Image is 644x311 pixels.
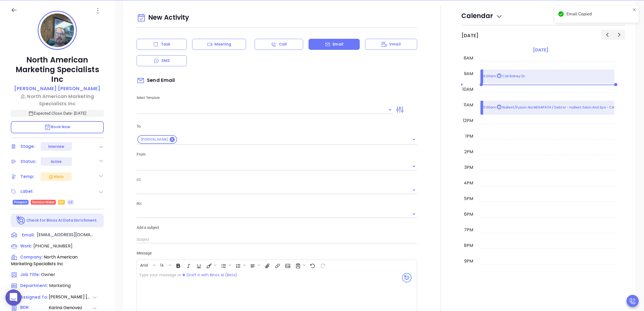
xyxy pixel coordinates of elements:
[11,93,104,107] a: North American Marketing Specialists Inc
[307,260,317,270] span: Undo
[566,11,631,17] div: Email Copied
[40,13,74,47] img: profile-user
[26,218,97,223] p: Check for Binox AI Data Enrichment
[187,272,237,278] span: Draft it with Binox AI (Beta)
[262,260,272,270] span: Insert Files
[20,254,43,260] span: Company:
[410,186,418,194] button: Open
[20,158,36,166] div: Status:
[461,33,479,39] h2: [DATE]
[218,260,232,270] span: Insert Unordered List
[157,260,168,270] button: 14
[463,149,474,155] div: 2pm
[463,180,474,186] div: 4pm
[461,86,474,93] div: 10am
[137,260,152,270] button: Arial
[204,260,218,270] span: Fill color or set the text color
[410,136,418,143] button: Open
[161,58,170,64] p: SMS
[32,199,54,205] span: Decision Maker
[461,11,503,20] span: Calendar
[20,294,48,300] span: Assigned To:
[193,260,203,270] span: Underline
[11,55,104,84] p: North American Marketing Specialists Inc
[157,260,172,270] span: Font size
[463,164,474,171] div: 3pm
[463,195,474,202] div: 5pm
[137,177,417,183] p: CC
[37,232,94,238] span: [EMAIL_ADDRESS][DOMAIN_NAME]
[483,74,525,79] p: 9:00am Call Kidney Dr
[233,260,247,270] span: Insert Ordered List
[137,151,417,157] p: From
[22,232,34,239] span: Email:
[51,157,62,166] div: Active
[282,260,292,270] span: Insert Image
[173,260,183,270] span: Bold
[464,133,474,139] div: 1pm
[613,30,625,40] button: Next day
[279,41,287,47] p: Call
[11,110,104,117] p: Expected Close Date: [DATE]
[59,199,64,205] span: NY
[247,260,261,270] span: Align
[293,260,307,270] span: Surveys
[137,225,417,230] p: Add a subject
[137,135,177,144] div: [PERSON_NAME]
[20,283,48,288] span: Department:
[138,137,171,142] span: [PERSON_NAME]
[11,254,78,267] span: North American Marketing Specialists Inc
[20,187,33,195] div: Label:
[137,236,417,244] input: Subject
[137,74,175,87] span: Send Email
[463,102,474,108] div: 11am
[48,173,64,180] div: Warm
[317,260,327,270] span: Redo
[44,124,71,130] span: Book Now
[33,243,72,249] span: [PHONE_NUMBER]
[49,294,92,300] span: [PERSON_NAME] [PERSON_NAME]
[272,260,282,270] span: Insert link
[463,227,474,233] div: 7pm
[14,85,100,93] a: [PERSON_NAME] [PERSON_NAME]
[157,263,167,266] span: 14
[333,41,343,47] p: Email
[137,201,417,207] p: Bcc
[389,41,401,47] p: Vmail
[463,258,474,264] div: 9pm
[601,30,613,40] button: Previous day
[386,106,394,114] button: Open
[49,282,71,289] span: Marketing
[48,142,64,151] div: Interview
[463,55,474,61] div: 8am
[410,210,418,218] button: Open
[137,123,417,129] p: To
[20,243,32,249] span: Work:
[20,142,35,151] div: Stage:
[137,11,417,25] div: New Activity
[14,85,100,92] p: [PERSON_NAME] [PERSON_NAME]
[463,71,474,77] div: 9am
[463,211,474,218] div: 6pm
[137,260,157,270] span: Font family
[214,41,231,47] p: Meeting
[462,117,474,124] div: 12pm
[463,242,474,249] div: 8pm
[137,250,417,256] p: Message
[161,41,170,47] p: Task
[532,46,549,54] a: [DATE]
[137,95,393,101] p: Select Template
[41,271,55,278] span: Owner
[183,260,193,270] span: Italic
[16,216,26,225] img: Ai-Enrich-DaqCidB-.svg
[410,163,418,170] button: Open
[402,273,411,282] img: svg%3e
[182,273,185,277] img: svg%3e
[14,199,27,205] span: Prospect
[68,199,72,205] span: +2
[137,263,151,266] span: Arial
[20,173,34,181] div: Temp:
[20,272,40,277] span: Job Title:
